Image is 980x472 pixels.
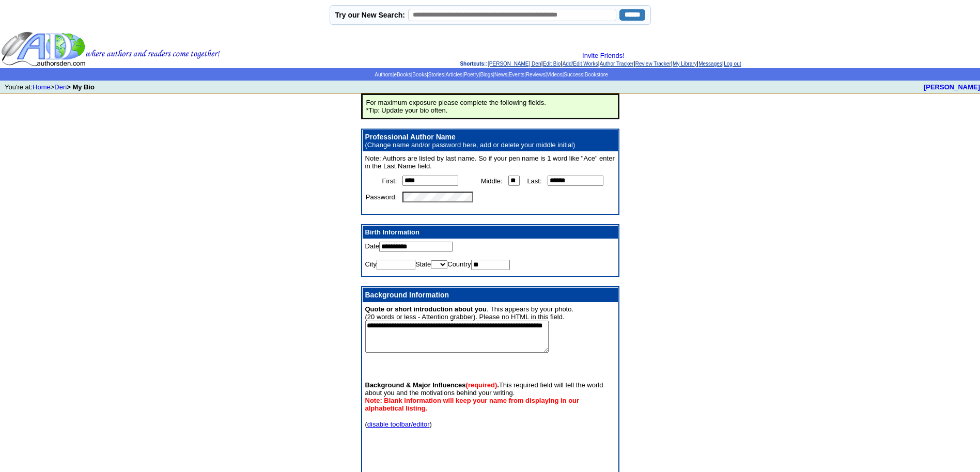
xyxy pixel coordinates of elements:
span: Professional Author Name [365,133,456,141]
strong: Background & Major Influences . [365,381,499,389]
label: Try our New Search: [335,11,405,19]
a: My Library [673,61,697,67]
a: Authors [375,72,392,77]
font: . This appears by your photo. (20 words or less - Attention grabber). Please no HTML in this field. [365,305,574,354]
font: First: [382,177,397,185]
a: Den [54,83,67,91]
font: This required field will tell the world about you and the motivations behind your writing. [365,381,603,412]
font: You're at: > [5,83,95,91]
font: Date City State Country [365,242,510,274]
a: Stories [428,72,444,77]
a: Review Tracker [635,61,671,67]
font: (Change name and/or password here, add or delete your middle initial) [365,141,575,149]
a: Add/Edit Works [563,61,598,67]
a: eBooks [394,72,411,77]
a: [PERSON_NAME] Den [488,61,541,67]
a: Log out [724,61,741,67]
a: Success [564,72,583,77]
a: Invite Friends! [582,52,625,59]
font: Last: [527,177,541,185]
font: Note: Authors are listed by last name. So if your pen name is 1 word like "Ace" enter in the Last... [365,154,615,170]
a: Reviews [526,72,546,77]
a: Blogs [480,72,493,77]
font: Quote or short introduction about you [365,305,487,313]
a: Author Tracker [600,61,634,67]
font: ( ) [365,420,432,428]
a: Edit Bio [543,61,561,67]
div: : | | | | | | | [222,52,979,67]
b: Birth Information [365,228,419,236]
b: Note: Blank information will keep your name from displaying in our alphabetical listing. [365,397,580,412]
b: Background Information [365,291,449,299]
a: Books [412,72,427,77]
img: shim.gif [365,270,376,273]
a: Events [509,72,525,77]
a: disable toolbar/editor [367,420,430,428]
img: shim.gif [386,208,397,211]
span: Shortcuts: [460,61,486,67]
font: For maximum exposure please complete the following fields. *Tip: Update your bio often. [366,99,546,114]
a: Poetry [464,72,479,77]
font: Middle: [481,177,503,185]
a: Articles [445,72,462,77]
a: Home [33,83,51,91]
a: [PERSON_NAME] [924,83,980,91]
a: Bookstore [585,72,608,77]
a: Videos [547,72,562,77]
font: Password: [366,193,397,201]
img: header_logo2.gif [1,31,220,67]
a: Messages [698,61,722,67]
font: (required) [466,381,497,389]
b: > My Bio [67,83,95,91]
a: News [494,72,507,77]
